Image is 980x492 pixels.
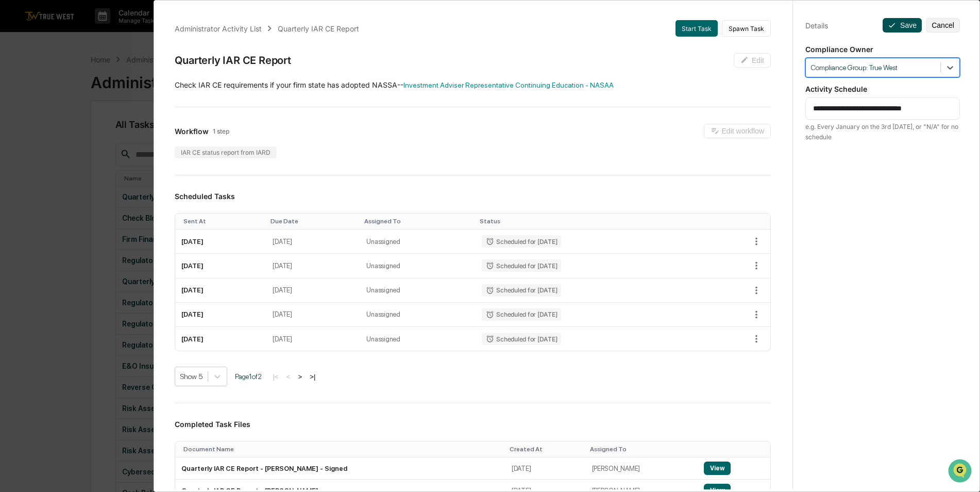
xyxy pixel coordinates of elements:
[35,89,130,97] div: We're available if you need us!
[6,126,71,144] a: 🖐️Preclearance
[103,175,125,183] span: Pylon
[480,218,697,225] div: Toggle SortBy
[675,20,718,37] button: Start Task
[73,174,125,183] a: Powered byPylon
[21,150,65,160] span: Data Lookup
[175,327,266,351] td: [DATE]
[235,372,262,381] span: Page 1 of 2
[706,446,766,453] div: Toggle SortBy
[75,131,83,139] div: 🗄️
[805,21,828,30] div: Details
[704,124,771,138] button: Edit workflow
[360,229,476,254] td: Unassigned
[175,127,209,136] span: Workflow
[175,303,266,327] td: [DATE]
[586,457,698,480] td: [PERSON_NAME]
[6,145,69,164] a: 🔎Data Lookup
[266,229,360,254] td: [DATE]
[183,446,501,453] div: Toggle SortBy
[482,284,561,297] div: Scheduled for [DATE]
[269,372,281,381] button: |<
[21,130,66,140] span: Preclearance
[35,79,169,89] div: Start new chat
[704,462,731,475] button: View
[175,146,277,158] div: IAR CE status report from IARD
[360,254,476,278] td: Unassigned
[71,126,132,144] a: 🗄️Attestations
[278,24,359,33] div: Quarterly IAR CE Report
[10,79,29,97] img: 1746055101610-c473b297-6a78-478c-a979-82029cc54cd1
[266,327,360,351] td: [DATE]
[590,446,694,453] div: Toggle SortBy
[266,254,360,278] td: [DATE]
[266,303,360,327] td: [DATE]
[510,446,582,453] div: Toggle SortBy
[175,457,505,480] td: Quarterly IAR CE Report - [PERSON_NAME] - Signed
[175,80,614,89] span: ​Check IAR CE requirements if your firm state has adopted NASSA--
[271,218,356,225] div: Toggle SortBy
[266,278,360,303] td: [DATE]
[505,457,586,480] td: [DATE]
[805,85,960,93] p: Activity Schedule
[175,229,266,254] td: [DATE]
[175,82,188,94] button: Start new chat
[482,235,561,248] div: Scheduled for [DATE]
[947,458,975,486] iframe: Open customer support
[175,24,262,33] div: Administrator Activity List
[360,327,476,351] td: Unassigned
[722,20,771,37] button: Spawn Task
[482,259,561,272] div: Scheduled for [DATE]
[364,218,471,225] div: Toggle SortBy
[403,81,614,89] a: Investment Adviser Representative Continuing Education - NASAA
[482,333,561,345] div: Scheduled for [DATE]
[307,372,318,381] button: >|
[360,303,476,327] td: Unassigned
[85,130,128,140] span: Attestations
[10,22,188,38] p: How can we help?
[926,18,960,32] button: Cancel
[283,372,294,381] button: <
[183,218,262,225] div: Toggle SortBy
[295,372,305,381] button: >
[10,151,19,159] div: 🔎
[734,53,771,68] button: Edit
[175,254,266,278] td: [DATE]
[213,127,229,135] span: 1 step
[175,278,266,303] td: [DATE]
[175,192,771,201] h3: Scheduled Tasks
[360,278,476,303] td: Unassigned
[482,308,561,321] div: Scheduled for [DATE]
[805,45,960,54] p: Compliance Owner
[805,122,960,142] div: e.g. Every January on the 3rd [DATE], or "N/A" for no schedule
[10,131,19,139] div: 🖐️
[175,420,771,429] h3: Completed Task Files
[175,54,291,67] div: Quarterly IAR CE Report
[883,18,922,32] button: Save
